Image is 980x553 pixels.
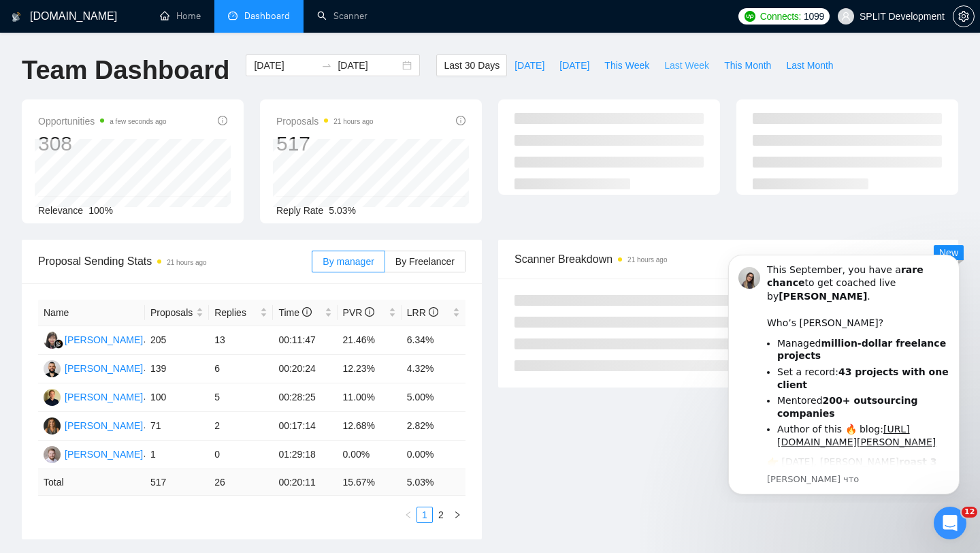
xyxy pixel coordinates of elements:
span: Reply Rate [276,205,323,216]
a: NK[PERSON_NAME] [44,420,143,430]
img: upwork-logo.png [745,11,755,22]
td: 00:17:14 [273,412,337,441]
span: [DATE] [514,58,544,73]
td: Total [38,469,145,496]
span: info-circle [456,116,465,125]
span: Last Week [664,58,709,73]
a: Открыть в справочном центре [52,454,220,464]
td: 13 [209,326,273,355]
img: BC [44,360,61,377]
td: 5.03 % [402,469,465,496]
button: left [400,507,416,523]
button: right [449,507,465,523]
span: 100% [88,205,113,216]
td: 5 [209,383,273,412]
span: Last 30 Days [444,58,500,73]
td: 00:28:25 [273,383,337,412]
span: PVR [343,307,375,318]
td: 15.67 % [338,469,402,496]
a: searchScanner [317,10,367,22]
td: 00:20:24 [273,355,337,383]
span: This Week [604,58,649,73]
img: OB [44,446,61,463]
span: smiley reaction [154,409,189,437]
td: 139 [145,355,209,383]
button: This Month [717,54,779,76]
span: Opportunities [38,113,167,129]
span: LRR [407,307,438,318]
button: Last 30 Days [436,54,507,76]
th: Replies [209,300,273,326]
span: 😞 [91,409,110,437]
li: 1 [416,507,433,523]
span: right [453,511,461,519]
a: VN[PERSON_NAME] [44,334,143,345]
div: 308 [38,131,167,157]
td: 6 [209,355,273,383]
iframe: Intercom live chat [934,507,966,539]
div: [PERSON_NAME] [65,332,143,347]
time: 21 hours ago [167,259,206,266]
img: NK [44,417,61,434]
div: [PERSON_NAME] [65,390,143,405]
td: 517 [145,469,209,496]
td: 0.00% [402,441,465,469]
img: AH [44,389,61,406]
td: 6.34% [402,326,465,355]
div: Была ли полезна эта статья? [16,396,256,411]
span: info-circle [429,307,438,317]
span: Connects: [760,9,801,24]
span: Replies [214,305,257,320]
button: setting [953,5,975,27]
button: Last Month [779,54,840,76]
a: OB[PERSON_NAME] [44,448,143,459]
span: info-circle [365,307,374,317]
div: [PERSON_NAME] [65,361,143,376]
span: By Freelancer [395,256,455,267]
a: AH[PERSON_NAME] [44,391,143,402]
span: 12 [962,507,977,518]
span: info-circle [302,307,312,317]
span: info-circle [218,116,227,125]
time: 21 hours ago [627,256,667,264]
span: Proposals [150,305,193,320]
img: gigradar-bm.png [54,339,63,349]
span: 😃 [161,409,181,437]
img: logo [12,6,21,28]
span: disappointed reaction [83,409,118,437]
td: 01:29:18 [273,441,337,469]
td: 12.68% [338,412,402,441]
button: Last Week [657,54,717,76]
a: setting [953,11,975,22]
span: Proposals [276,113,374,129]
td: 71 [145,412,209,441]
td: 2 [209,412,273,441]
span: By manager [323,256,374,267]
span: Dashboard [244,10,290,22]
button: This Week [597,54,657,76]
img: VN [44,332,61,349]
time: 21 hours ago [333,118,373,125]
li: Previous Page [400,507,416,523]
button: [DATE] [507,54,552,76]
td: 205 [145,326,209,355]
td: 5.00% [402,383,465,412]
span: Time [278,307,311,318]
a: 1 [417,507,432,522]
td: 00:20:11 [273,469,337,496]
a: 2 [434,507,448,522]
div: Закрыть [239,5,263,30]
li: 2 [433,507,449,523]
time: a few seconds ago [110,118,166,125]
